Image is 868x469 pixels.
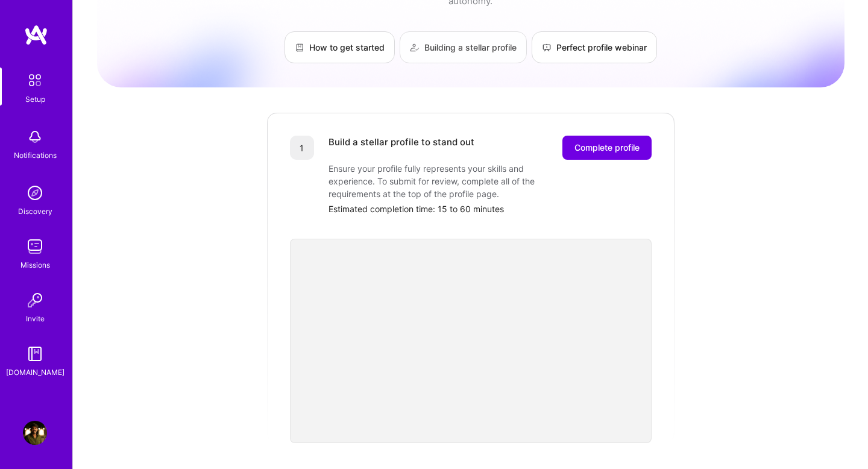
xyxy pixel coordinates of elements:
div: Missions [20,259,50,271]
img: Building a stellar profile [410,43,420,52]
div: Discovery [18,205,52,218]
img: discovery [23,181,47,205]
img: How to get started [295,43,304,52]
img: setup [22,68,48,93]
div: Ensure your profile fully represents your skills and experience. To submit for review, complete a... [329,162,570,200]
a: User Avatar [20,421,50,445]
img: Invite [23,288,47,312]
div: Build a stellar profile to stand out [329,136,474,160]
img: guide book [23,342,47,366]
div: Estimated completion time: 15 to 60 minutes [329,203,652,215]
div: Setup [25,93,45,105]
div: [DOMAIN_NAME] [6,366,64,379]
div: Notifications [14,149,57,162]
button: Complete profile [562,136,652,160]
img: bell [23,125,47,149]
img: logo [24,24,48,46]
img: teamwork [23,234,47,259]
iframe: video [290,239,652,443]
div: Invite [26,312,45,325]
a: How to get started [285,31,395,63]
a: Perfect profile webinar [532,31,657,63]
a: Building a stellar profile [400,31,527,63]
img: User Avatar [23,421,47,445]
div: 1 [290,136,314,160]
img: Perfect profile webinar [542,43,552,52]
span: Complete profile [574,142,640,154]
